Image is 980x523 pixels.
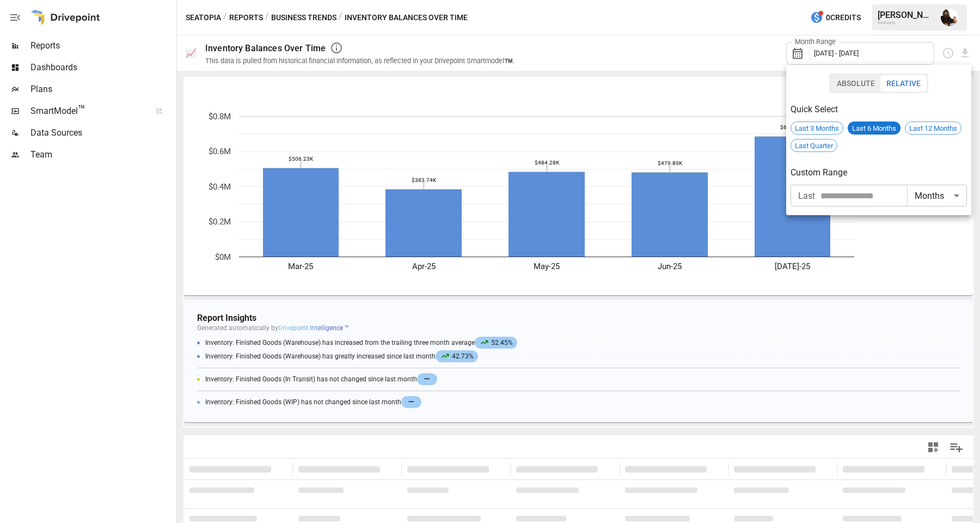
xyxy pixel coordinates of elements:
div: Last 3 Months [791,121,843,135]
h6: Custom Range [791,165,967,180]
button: Absolute [831,75,881,92]
div: Last Quarter [791,139,837,152]
span: Last 6 Months [848,124,901,132]
div: Months [907,185,967,206]
span: Last [798,190,815,202]
h6: Quick Select [791,102,967,117]
div: Last 6 Months [848,121,901,135]
span: Last 3 Months [791,124,843,132]
span: Last Quarter [791,142,837,150]
button: Relative [880,75,927,92]
span: Last 12 Months [905,124,961,132]
div: Last 12 Months [905,121,961,135]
